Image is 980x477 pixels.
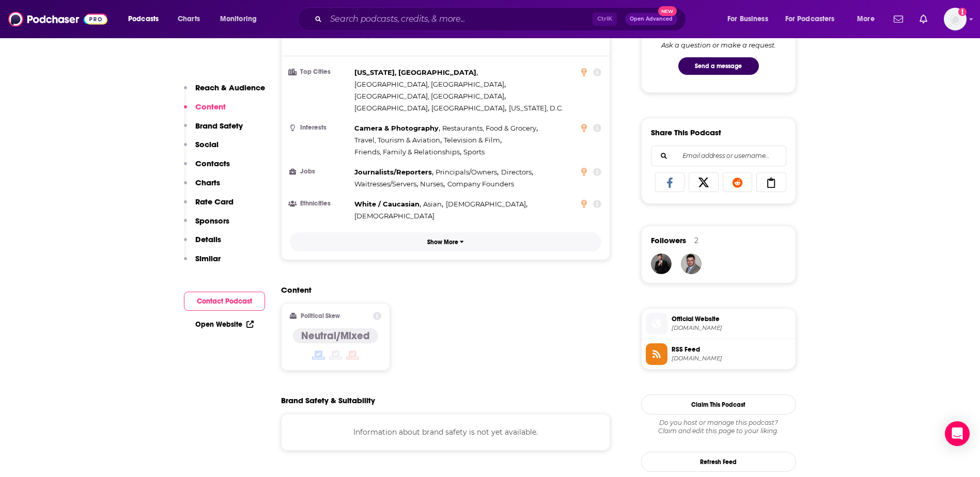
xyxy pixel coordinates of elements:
[195,158,230,168] p: Contacts
[354,122,440,134] span: ,
[195,216,229,226] p: Sponsors
[420,178,445,190] span: ,
[354,68,476,76] span: [US_STATE], [GEOGRAPHIC_DATA]
[678,57,759,75] button: Send a message
[354,136,440,144] span: Travel, Tourism & Aviation
[658,6,677,16] span: New
[646,313,791,335] a: Official Website[DOMAIN_NAME]
[195,178,220,187] p: Charts
[630,17,673,22] span: Open Advanced
[354,104,428,112] span: [GEOGRAPHIC_DATA]
[651,235,686,245] span: Followers
[128,12,159,26] span: Podcasts
[444,136,500,144] span: Television & Film
[195,83,265,92] p: Reach & Audience
[661,41,776,49] div: Ask a question or make a request.
[354,180,416,188] span: Waitresses/Servers
[354,80,504,88] span: [GEOGRAPHIC_DATA], [GEOGRAPHIC_DATA]
[8,9,107,29] a: Podchaser - Follow, Share and Rate Podcasts
[281,414,611,451] div: Information about brand safety is not yet available.
[213,11,270,27] button: open menu
[121,11,172,27] button: open menu
[850,11,888,27] button: open menu
[195,253,221,263] p: Similar
[326,11,593,27] input: Search podcasts, credits, & more...
[655,172,685,192] a: Share on Facebook
[641,394,796,415] button: Claim This Podcast
[354,168,432,176] span: Journalists/Reporters
[915,10,931,28] a: Show notifications dropdown
[681,253,702,274] img: david82641
[651,146,786,166] div: Search followers
[354,178,418,190] span: ,
[195,234,221,244] p: Details
[427,239,458,246] p: Show More
[785,12,835,26] span: For Podcasters
[184,158,230,178] button: Contacts
[195,139,219,149] p: Social
[184,234,221,253] button: Details
[290,168,350,175] h3: Jobs
[442,124,536,132] span: Restaurants, Food & Grocery
[184,102,226,121] button: Content
[281,395,375,405] h2: Brand Safety & Suitability
[354,166,433,178] span: ,
[641,419,796,435] div: Claim and edit this page to your liking.
[672,345,791,354] span: RSS Feed
[290,124,350,131] h3: Interests
[651,253,672,274] img: JohirMia
[195,121,243,131] p: Brand Safety
[354,90,506,102] span: ,
[646,343,791,365] a: RSS Feed[DOMAIN_NAME]
[354,146,461,158] span: ,
[431,102,506,114] span: ,
[857,12,875,26] span: More
[195,320,254,329] a: Open Website
[444,134,502,146] span: ,
[435,168,497,176] span: Principals/Owners
[660,146,777,166] input: Email address or username...
[442,122,538,134] span: ,
[195,102,226,112] p: Content
[354,200,419,208] span: White / Caucasian
[195,197,234,206] p: Rate Card
[178,12,200,26] span: Charts
[281,285,602,295] h2: Content
[423,200,442,208] span: Asian
[944,8,967,30] button: Show profile menu
[727,12,768,26] span: For Business
[672,314,791,324] span: Official Website
[756,172,786,192] a: Copy Link
[509,104,563,112] span: [US_STATE], D.C.
[184,292,265,311] button: Contact Podcast
[184,121,243,140] button: Brand Safety
[184,178,220,197] button: Charts
[307,7,696,31] div: Search podcasts, credits, & more...
[354,212,434,220] span: [DEMOGRAPHIC_DATA]
[354,78,506,90] span: ,
[944,8,967,30] img: User Profile
[641,419,796,427] span: Do you host or manage this podcast?
[625,13,677,25] button: Open AdvancedNew
[184,197,234,216] button: Rate Card
[501,168,532,176] span: Directors
[423,198,443,210] span: ,
[184,216,229,235] button: Sponsors
[651,128,721,137] h3: Share This Podcast
[958,8,967,16] svg: Add a profile image
[945,421,970,446] div: Open Intercom Messenger
[354,198,421,210] span: ,
[672,355,791,362] span: feeds.megaphone.fm
[184,139,219,158] button: Social
[944,8,967,30] span: Logged in as Padilla_3
[447,180,514,188] span: Company Founders
[290,232,602,251] button: Show More
[354,134,442,146] span: ,
[446,200,526,208] span: [DEMOGRAPHIC_DATA]
[220,12,257,26] span: Monitoring
[354,148,460,156] span: Friends, Family & Relationships
[354,92,504,100] span: [GEOGRAPHIC_DATA], [GEOGRAPHIC_DATA]
[641,452,796,472] button: Refresh Feed
[290,200,350,207] h3: Ethnicities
